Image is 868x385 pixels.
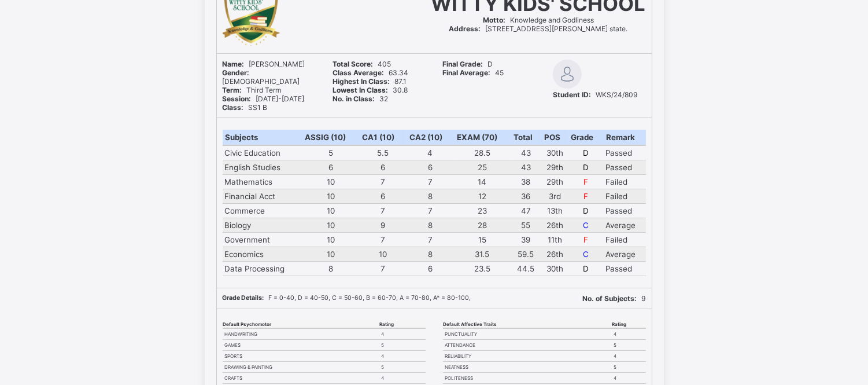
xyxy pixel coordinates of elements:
td: 55 [511,218,541,232]
b: Motto: [483,16,505,24]
td: 43 [511,145,541,160]
td: DRAWING & PAINTING [223,361,379,372]
td: Failed [603,189,646,203]
b: Highest In Class: [333,77,390,86]
span: 32 [333,94,388,103]
td: 8 [407,247,454,261]
td: Mathematics [223,174,302,189]
td: 5.5 [360,145,407,160]
td: 10 [302,203,359,218]
td: 26th [541,218,568,232]
span: 30.8 [333,86,408,94]
td: Economics [223,247,302,261]
b: No. of Subjects: [583,294,637,303]
td: 10 [360,247,407,261]
span: 87.1 [333,77,407,86]
td: 9 [360,218,407,232]
td: CRAFTS [223,372,379,383]
td: 10 [302,232,359,247]
td: 4 [611,328,646,340]
td: 6 [407,261,454,276]
td: 29th [541,160,568,174]
td: Data Processing [223,261,302,276]
td: 30th [541,145,568,160]
span: 405 [333,60,391,68]
td: 8 [407,189,454,203]
td: English Studies [223,160,302,174]
td: 7 [360,174,407,189]
td: F [568,174,603,189]
td: Passed [603,261,646,276]
span: [DATE]-[DATE] [223,94,305,103]
span: D [443,60,493,68]
span: Knowledge and Godliness [483,16,594,24]
td: 7 [360,203,407,218]
td: 31.5 [454,247,511,261]
span: 9 [583,294,646,303]
th: Remark [603,130,646,145]
td: C [568,247,603,261]
td: 59.5 [511,247,541,261]
td: 10 [302,189,359,203]
td: NEATNESS [443,361,611,372]
td: 29th [541,174,568,189]
span: WKS/24/809 [553,90,637,99]
th: Default Psychomotor [223,321,379,328]
th: Rating [379,321,425,328]
th: CA1 (10) [360,130,407,145]
td: 7 [360,261,407,276]
b: Lowest In Class: [333,86,388,94]
b: Class: [223,103,244,112]
td: 4 [379,372,425,383]
td: 23 [454,203,511,218]
td: 4 [379,328,425,340]
th: Total [511,130,541,145]
td: 38 [511,174,541,189]
td: D [568,261,603,276]
b: Class Average: [333,68,384,77]
td: 8 [407,218,454,232]
td: F [568,189,603,203]
td: 8 [302,261,359,276]
td: 23.5 [454,261,511,276]
span: F = 0-40, D = 40-50, C = 50-60, B = 60-70, A = 70-80, A* = 80-100, [223,294,471,302]
td: 5 [302,145,359,160]
td: 26th [541,247,568,261]
td: RELIABILITY [443,350,611,361]
span: SS1 B [223,103,268,112]
td: Passed [603,160,646,174]
b: Term: [223,86,242,94]
span: [DEMOGRAPHIC_DATA] [223,68,300,86]
td: 30th [541,261,568,276]
td: 11th [541,232,568,247]
td: 4 [611,350,646,361]
td: 47 [511,203,541,218]
span: [PERSON_NAME] [223,60,305,68]
td: 25 [454,160,511,174]
td: 44.5 [511,261,541,276]
td: Civic Education [223,145,302,160]
b: Student ID: [553,90,591,99]
b: No. in Class: [333,94,375,103]
th: ASSIG (10) [302,130,359,145]
td: 3rd [541,189,568,203]
td: 36 [511,189,541,203]
td: PUNCTUALITY [443,328,611,340]
b: Final Average: [443,68,491,77]
td: 13th [541,203,568,218]
td: 7 [360,232,407,247]
td: 15 [454,232,511,247]
b: Grade Details: [223,294,264,302]
td: 4 [611,372,646,383]
td: Failed [603,232,646,247]
td: Passed [603,145,646,160]
td: Passed [603,203,646,218]
td: 6 [360,160,407,174]
td: C [568,218,603,232]
td: 6 [302,160,359,174]
td: 7 [407,232,454,247]
td: 4 [379,350,425,361]
td: D [568,145,603,160]
th: CA2 (10) [407,130,454,145]
span: [STREET_ADDRESS][PERSON_NAME] state. [449,24,628,33]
